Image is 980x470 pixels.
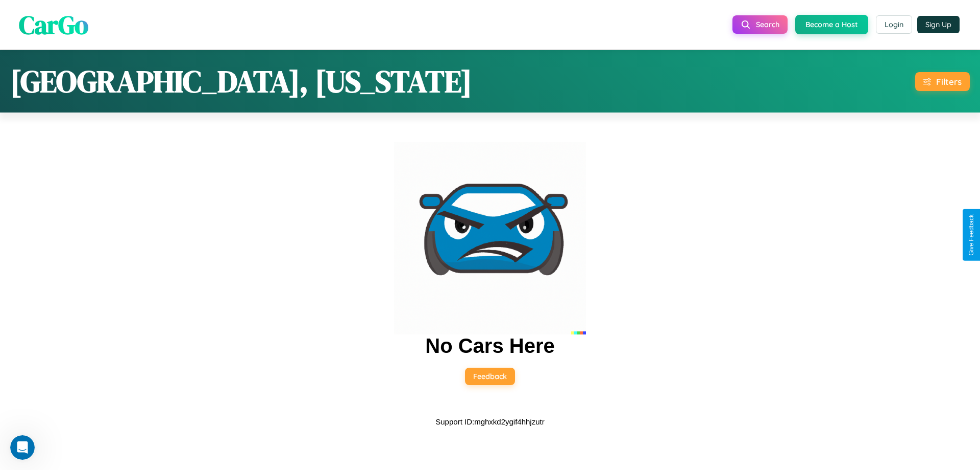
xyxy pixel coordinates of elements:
iframe: Intercom live chat [10,435,35,460]
button: Become a Host [795,15,868,34]
span: Search [756,20,779,29]
div: Filters [936,76,962,87]
span: CarGo [19,7,88,42]
div: Give Feedback [968,214,975,256]
button: Filters [915,72,970,91]
h2: No Cars Here [425,334,554,357]
h1: [GEOGRAPHIC_DATA], [US_STATE] [10,60,472,102]
button: Sign Up [917,16,960,33]
p: Support ID: mghxkd2ygif4hhjzutr [435,415,544,429]
button: Search [732,15,788,34]
button: Login [876,15,912,34]
button: Feedback [465,368,515,385]
img: car [394,142,586,334]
